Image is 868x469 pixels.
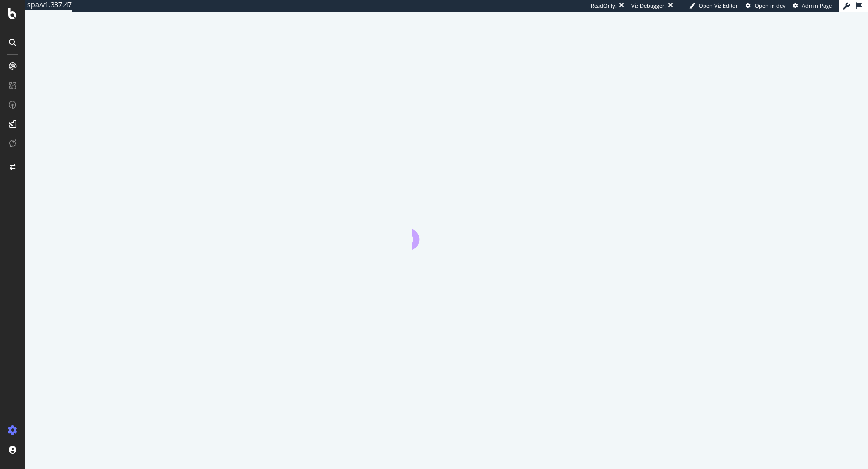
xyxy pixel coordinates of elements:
[412,215,481,250] div: animation
[689,2,738,10] a: Open Viz Editor
[699,2,738,9] span: Open Viz Editor
[746,2,786,10] a: Open in dev
[802,2,832,9] span: Admin Page
[793,2,832,10] a: Admin Page
[755,2,786,9] span: Open in dev
[631,2,666,10] div: Viz Debugger:
[591,2,617,10] div: ReadOnly:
